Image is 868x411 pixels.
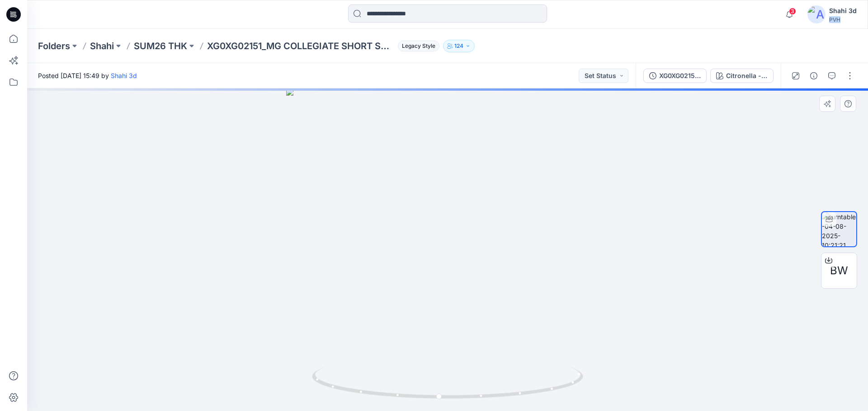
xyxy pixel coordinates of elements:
[443,40,475,52] button: 124
[38,71,137,80] span: Posted [DATE] 15:49 by
[454,41,463,51] p: 124
[207,40,394,52] p: XG0XG02151_MG COLLEGIATE SHORT SET_PROTO_V01
[807,69,821,83] button: Details
[643,69,707,83] button: XG0XG02151_MG COLLEGIATE SHORT SET_PROTO_V01
[789,8,796,15] span: 3
[822,212,856,246] img: turntable-04-08-2025-10:21:21
[38,40,70,52] a: Folders
[111,72,137,79] a: Shahi 3d
[398,41,439,51] span: Legacy Style
[830,263,848,279] span: BW
[710,69,774,83] button: Citronella - ZF0
[394,40,439,52] button: Legacy Style
[829,5,857,16] div: Shahi 3d
[134,40,187,52] a: SUM26 THK
[726,71,768,81] div: Citronella - ZF0
[829,16,857,23] div: PVH
[659,71,701,81] div: XG0XG02151_MG COLLEGIATE SHORT SET_PROTO_V01
[807,5,826,23] img: avatar
[90,40,114,52] a: Shahi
